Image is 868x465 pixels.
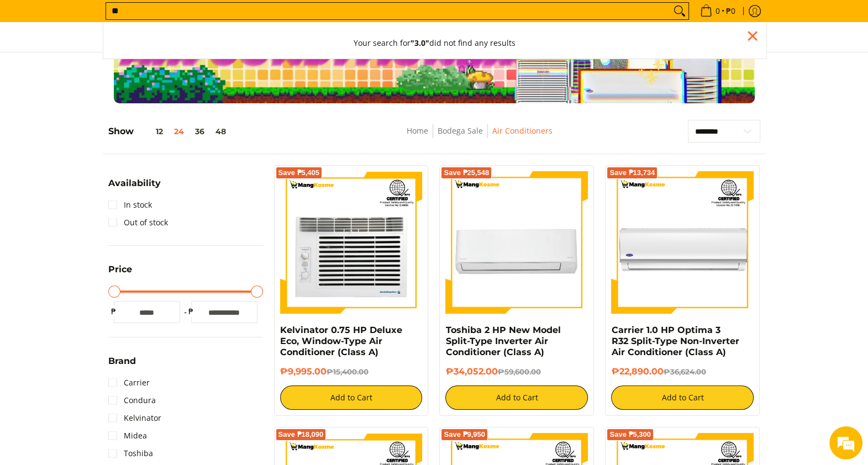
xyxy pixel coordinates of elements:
a: Condura [108,392,156,409]
a: Midea [108,427,147,445]
span: Save ₱9,950 [444,431,485,438]
span: Save ₱18,090 [278,431,324,438]
button: 24 [169,127,190,136]
del: ₱36,624.00 [663,367,706,376]
summary: Open [108,357,136,374]
a: Kelvinator 0.75 HP Deluxe Eco, Window-Type Air Conditioner (Class A) [280,325,402,357]
a: Air Conditioners [492,125,553,136]
span: Save ₱13,734 [609,170,655,176]
span: Availability [108,179,161,188]
span: Save ₱5,300 [609,431,651,438]
button: Search [671,3,688,19]
button: 36 [190,127,210,136]
span: Save ₱5,405 [278,170,320,176]
nav: Breadcrumbs [329,124,631,149]
div: Minimize live chat window [181,6,208,32]
h6: ₱9,995.00 [280,366,423,377]
a: Out of stock [108,214,168,231]
div: Close pop up [744,28,761,44]
a: Toshiba [108,445,153,462]
img: Kelvinator 0.75 HP Deluxe Eco, Window-Type Air Conditioner (Class A) [280,171,423,314]
strong: "3.0" [411,38,429,48]
button: 48 [210,127,232,136]
h5: Show [108,126,232,137]
a: Bodega Sale [438,125,483,136]
div: Chat with us now [57,62,186,76]
summary: Open [108,179,161,196]
span: Price [108,265,132,274]
textarea: Type your message and hit 'Enter' [6,302,211,340]
span: • [697,5,739,17]
summary: Open [108,265,132,282]
span: 0 [714,7,722,15]
span: Save ₱25,548 [444,170,489,176]
a: Kelvinator [108,409,161,427]
button: Add to Cart [445,385,588,410]
a: Carrier 1.0 HP Optima 3 R32 Split-Type Non-Inverter Air Conditioner (Class A) [611,325,739,357]
a: In stock [108,196,152,214]
button: Add to Cart [280,385,423,410]
del: ₱15,400.00 [327,367,369,376]
span: Brand [108,357,136,366]
a: Carrier [108,374,150,392]
button: Add to Cart [611,385,754,410]
img: Toshiba 2 HP New Model Split-Type Inverter Air Conditioner (Class A) [445,171,588,314]
a: Home [407,125,428,136]
span: ₱ [186,306,197,317]
button: Your search for"3.0"did not find any results [343,28,527,59]
span: We're online! [64,139,152,251]
h6: ₱22,890.00 [611,366,754,377]
a: Toshiba 2 HP New Model Split-Type Inverter Air Conditioner (Class A) [445,325,560,357]
button: 12 [134,127,169,136]
img: Carrier 1.0 HP Optima 3 R32 Split-Type Non-Inverter Air Conditioner (Class A) [611,171,754,314]
del: ₱59,600.00 [497,367,540,376]
span: ₱0 [724,7,737,15]
span: ₱ [108,306,119,317]
h6: ₱34,052.00 [445,366,588,377]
